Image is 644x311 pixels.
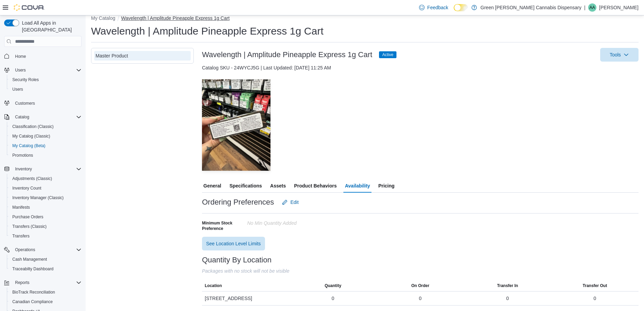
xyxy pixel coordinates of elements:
[91,15,639,23] nav: An example of EuiBreadcrumbs
[202,267,639,275] div: Packages with no stock will not be visible
[10,142,81,150] span: My Catalog (Beta)
[12,185,41,191] span: Inventory Count
[12,165,35,173] button: Inventory
[10,194,66,202] a: Inventory Manager (Classic)
[12,257,47,262] span: Cash Management
[96,52,189,59] div: Master Product
[202,79,270,171] img: Image for Wavelength | Amplitude Pineapple Express 1g Cart
[7,85,84,94] button: Users
[15,101,35,106] span: Customers
[506,295,509,302] div: 0
[10,76,41,84] a: Security Roles
[1,245,84,255] button: Operations
[10,184,44,192] a: Inventory Count
[7,193,84,203] button: Inventory Manager (Classic)
[15,280,29,285] span: Reports
[1,112,84,122] button: Catalog
[345,179,370,193] span: Availability
[10,184,81,192] span: Inventory Count
[15,166,32,172] span: Inventory
[583,283,607,288] span: Transfer Out
[202,51,372,59] h3: Wavelength | Amplitude Pineapple Express 1g Cart
[12,133,50,139] span: My Catalog (Classic)
[10,142,48,150] a: My Catalog (Beta)
[12,224,47,229] span: Transfers (Classic)
[7,255,84,264] button: Cash Management
[12,99,38,107] a: Customers
[12,299,53,304] span: Canadian Compliance
[12,113,81,121] span: Catalog
[12,289,55,295] span: BioTrack Reconciliation
[1,51,84,61] button: Home
[91,24,324,38] h1: Wavelength | Amplitude Pineapple Express 1g Cart
[1,65,84,75] button: Users
[7,297,84,307] button: Canadian Compliance
[7,264,84,274] button: Traceabilty Dashboard
[12,113,32,121] button: Catalog
[10,194,81,202] span: Inventory Manager (Classic)
[379,51,396,58] span: Active
[7,75,84,85] button: Security Roles
[454,4,468,11] input: Dark Mode
[10,213,46,221] a: Purchase Orders
[10,151,81,159] span: Promotions
[10,222,49,231] a: Transfers (Classic)
[610,51,621,58] span: Tools
[1,98,84,108] button: Customers
[7,151,84,160] button: Promotions
[10,288,81,296] span: BioTrack Reconciliation
[454,11,454,12] span: Dark Mode
[12,176,52,181] span: Adjustments (Classic)
[416,1,451,14] a: Feedback
[10,213,81,221] span: Purchase Orders
[7,212,84,222] button: Purchase Orders
[590,3,595,12] span: AA
[10,232,81,240] span: Transfers
[497,283,518,288] span: Transfer In
[10,174,55,183] a: Adjustments (Classic)
[7,183,84,193] button: Inventory Count
[10,288,58,296] a: BioTrack Reconciliation
[411,283,429,288] span: On Order
[7,287,84,297] button: BioTrack Reconciliation
[290,199,299,206] span: Edit
[7,141,84,151] button: My Catalog (Beta)
[12,87,23,92] span: Users
[588,3,596,12] div: Amy Akers
[10,122,81,131] span: Classification (Classic)
[12,52,29,61] a: Home
[10,232,32,240] a: Transfers
[584,3,585,12] p: |
[294,179,337,193] span: Product Behaviors
[12,124,54,129] span: Classification (Classic)
[12,266,53,272] span: Traceabilty Dashboard
[7,174,84,183] button: Adjustments (Classic)
[12,246,81,254] span: Operations
[15,67,26,73] span: Users
[1,164,84,174] button: Inventory
[10,298,55,306] a: Canadian Compliance
[10,132,53,140] a: My Catalog (Classic)
[12,195,64,200] span: Inventory Manager (Classic)
[12,52,81,60] span: Home
[7,122,84,131] button: Classification (Classic)
[10,203,33,211] a: Manifests
[7,222,84,231] button: Transfers (Classic)
[15,247,35,252] span: Operations
[419,295,422,302] div: 0
[15,114,29,120] span: Catalog
[279,195,301,209] button: Edit
[121,15,230,21] button: Wavelength | Amplitude Pineapple Express 1g Cart
[427,4,448,11] span: Feedback
[600,48,639,62] button: Tools
[206,240,261,247] span: See Location Level Limits
[480,3,581,12] p: Green [PERSON_NAME] Cannabis Dispensary
[7,131,84,141] button: My Catalog (Classic)
[10,85,81,93] span: Users
[599,3,639,12] p: [PERSON_NAME]
[10,85,26,93] a: Users
[7,203,84,212] button: Manifests
[229,179,262,193] span: Specifications
[14,4,45,11] img: Cova
[10,265,81,273] span: Traceabilty Dashboard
